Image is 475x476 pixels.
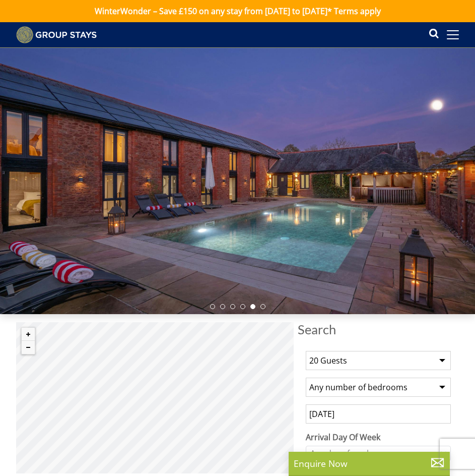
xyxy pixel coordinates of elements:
label: Arrival Day Of Week [306,431,451,443]
img: Group Stays [16,26,97,43]
div: Any day of week [308,448,438,459]
div: Combobox [306,446,451,461]
button: Zoom out [22,341,35,354]
button: Zoom in [22,328,35,341]
canvas: Map [16,322,294,473]
input: Arrival Date [306,404,451,424]
p: Enquire Now [294,457,445,470]
span: Search [298,322,459,336]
